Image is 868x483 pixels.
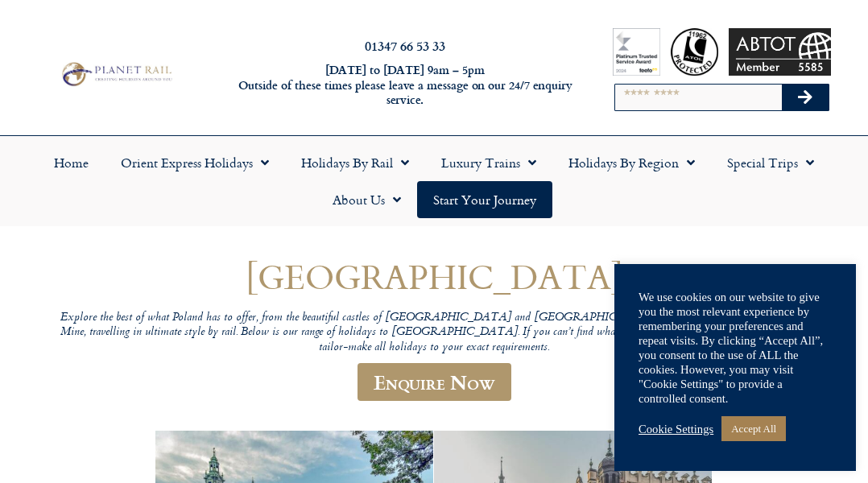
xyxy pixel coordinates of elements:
[358,363,511,401] a: Enquire Now
[711,144,830,181] a: Special Trips
[425,144,552,181] a: Luxury Trains
[235,63,574,108] h6: [DATE] to [DATE] 9am – 5pm Outside of these times please leave a message on our 24/7 enquiry serv...
[552,144,711,181] a: Holidays by Region
[105,144,285,181] a: Orient Express Holidays
[48,311,820,356] p: Explore the best of what Poland has to offer, from the beautiful castles of [GEOGRAPHIC_DATA] and...
[782,85,829,110] button: Search
[8,144,860,218] nav: Menu
[639,290,832,406] div: We use cookies on our website to give you the most relevant experience by remembering your prefer...
[316,181,417,218] a: About Us
[417,181,552,218] a: Start your Journey
[57,60,175,89] img: Planet Rail Train Holidays Logo
[48,258,820,295] h1: [GEOGRAPHIC_DATA]
[38,144,105,181] a: Home
[721,416,786,441] a: Accept All
[365,36,445,55] a: 01347 66 53 33
[285,144,425,181] a: Holidays by Rail
[639,422,713,436] a: Cookie Settings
